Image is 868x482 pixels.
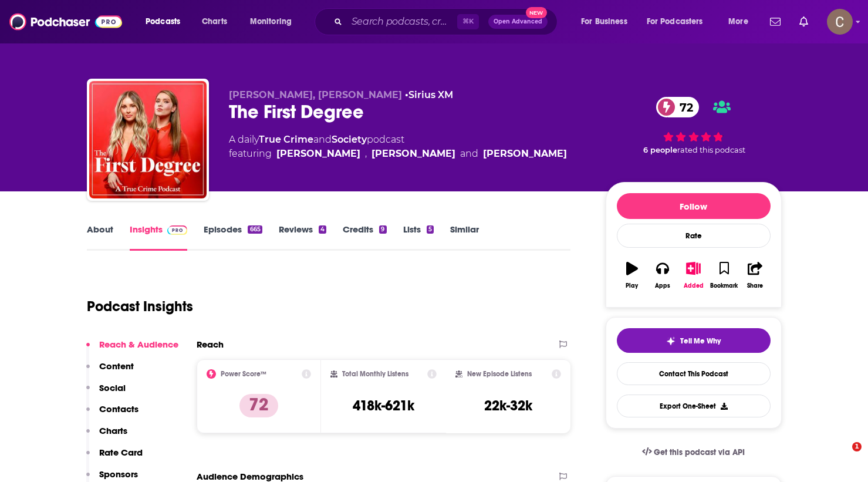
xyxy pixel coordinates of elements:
button: Social [86,382,126,404]
span: 6 people [643,146,677,154]
div: 665 [248,225,262,234]
div: 4 [319,225,326,234]
h2: Audience Demographics [197,471,303,482]
span: [PERSON_NAME], [PERSON_NAME] [229,89,402,100]
span: New [526,7,547,18]
p: Rate Card [99,447,143,458]
button: open menu [573,12,642,31]
a: Lists5 [403,224,434,251]
span: and [460,147,478,161]
span: Get this podcast via API [654,447,745,457]
span: For Business [581,14,627,30]
div: A daily podcast [229,133,567,161]
span: For Podcasters [647,14,703,30]
span: and [313,134,332,145]
a: Show notifications dropdown [765,12,785,32]
button: Show profile menu [827,9,853,35]
a: Episodes665 [204,224,262,251]
span: 72 [668,97,699,117]
button: Open AdvancedNew [488,15,548,29]
span: • [405,89,453,100]
button: tell me why sparkleTell Me Why [617,328,771,353]
a: InsightsPodchaser Pro [130,224,188,251]
iframe: Intercom live chat [828,442,856,470]
span: Charts [202,14,227,30]
a: Billy Jensen [483,147,567,161]
button: Export One-Sheet [617,395,771,417]
div: Play [626,282,638,289]
h3: 418k-621k [353,397,414,414]
button: Bookmark [709,254,739,296]
button: open menu [639,12,720,31]
div: Bookmark [710,282,738,289]
p: 72 [239,394,278,417]
span: Logged in as clay.bolton [827,9,853,35]
a: Charts [194,12,234,31]
button: Apps [647,254,678,296]
button: Share [739,254,770,296]
a: Get this podcast via API [633,438,755,467]
a: [PERSON_NAME] [276,147,360,161]
div: 5 [427,225,434,234]
p: Content [99,360,134,372]
a: Show notifications dropdown [795,12,813,32]
span: More [728,14,748,30]
span: featuring [229,147,567,161]
div: Apps [655,282,670,289]
a: Contact This Podcast [617,362,771,385]
button: Rate Card [86,447,143,468]
a: Reviews4 [279,224,326,251]
a: About [87,224,113,251]
p: Reach & Audience [99,339,178,350]
span: 1 [852,442,862,451]
p: Charts [99,425,127,436]
span: , [365,147,367,161]
h2: Reach [197,339,224,350]
button: Added [678,254,708,296]
h2: Power Score™ [221,370,266,378]
button: Follow [617,193,771,219]
div: Share [747,282,763,289]
a: Society [332,134,367,145]
a: Sirius XM [408,89,453,100]
p: Sponsors [99,468,138,480]
div: 72 6 peoplerated this podcast [606,89,782,162]
span: ⌘ K [457,14,479,29]
button: Charts [86,425,127,447]
button: Play [617,254,647,296]
img: tell me why sparkle [666,336,676,346]
div: Search podcasts, credits, & more... [326,8,569,35]
h3: 22k-32k [484,397,532,414]
span: Podcasts [146,14,180,30]
img: User Profile [827,9,853,35]
button: open menu [242,12,307,31]
h1: Podcast Insights [87,298,193,315]
p: Contacts [99,403,139,414]
h2: New Episode Listens [467,370,532,378]
button: open menu [137,12,195,31]
a: Alexis Linkletter [371,147,455,161]
span: Open Advanced [494,19,542,25]
button: Reach & Audience [86,339,178,360]
a: Credits9 [343,224,386,251]
span: rated this podcast [677,146,745,154]
span: Monitoring [250,14,292,30]
button: Contacts [86,403,139,425]
img: Podchaser Pro [167,225,188,235]
button: Content [86,360,134,382]
a: 72 [656,97,699,117]
p: Social [99,382,126,393]
img: Podchaser - Follow, Share and Rate Podcasts [9,11,122,33]
a: Similar [450,224,479,251]
div: Rate [617,224,771,248]
img: The First Degree [89,81,207,198]
a: True Crime [259,134,313,145]
span: Tell Me Why [680,336,721,346]
div: 9 [379,225,386,234]
button: open menu [720,12,763,31]
div: Added [684,282,704,289]
h2: Total Monthly Listens [342,370,408,378]
input: Search podcasts, credits, & more... [347,12,457,31]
